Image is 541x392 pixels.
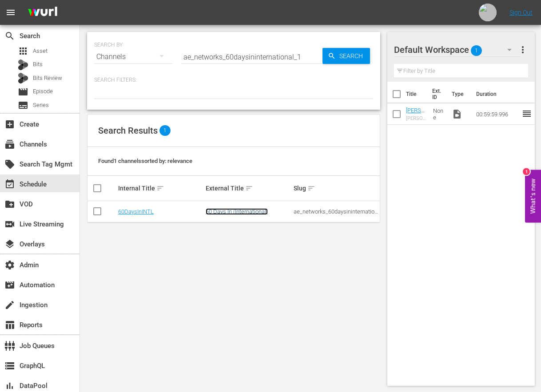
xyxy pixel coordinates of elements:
[517,44,528,55] span: more_vert
[98,125,158,136] span: Search Results
[4,119,15,130] span: Create
[21,2,64,23] img: ans4CAIJ8jUAAAAAAAAAAAAAAAAAAAAAAAAgQb4GAAAAAAAAAAAAAAAAAAAAAAAAJMjXAAAAAAAAAAAAAAAAAAAAAAAAgAT5G...
[4,380,15,391] span: DataPool
[471,41,482,60] span: 1
[156,184,164,192] span: sort
[471,82,524,107] th: Duration
[294,208,378,215] div: ae_networks_60daysininternational_1
[509,9,533,16] a: Sign Out
[446,82,471,107] th: Type
[4,341,15,351] span: Job Queues
[94,76,373,84] p: Search Filters:
[523,168,530,175] div: 1
[430,103,449,125] td: None
[307,184,315,192] span: sort
[5,7,16,18] span: menu
[4,260,15,270] span: Admin
[525,170,541,222] button: Open Feedback Widget
[521,108,532,119] span: reorder
[406,107,425,134] a: [PERSON_NAME] Logo 1 hr
[206,183,290,194] div: External Title
[473,103,521,125] td: 00:59:59.996
[4,300,15,310] span: Ingestion
[4,320,15,330] span: Reports
[336,48,370,64] span: Search
[33,47,48,55] span: Asset
[4,199,15,210] span: VOD
[33,74,62,83] span: Bits Review
[206,208,268,215] a: 60 Days In (International)
[18,100,28,111] span: Series
[18,73,28,83] div: Bits Review
[406,82,427,107] th: Title
[33,101,49,110] span: Series
[33,87,53,96] span: Episode
[4,159,15,170] span: Search Tag Mgmt
[159,125,171,136] span: 1
[245,184,253,192] span: sort
[118,183,203,194] div: Internal Title
[4,31,15,41] span: Search
[406,115,426,121] div: [PERSON_NAME] Logo 1 hr
[4,360,15,371] span: GraphQL
[94,44,172,69] div: Channels
[33,60,43,69] span: Bits
[394,37,521,62] div: Default Workspace
[427,82,446,107] th: Ext. ID
[479,4,497,21] img: photo.jpg
[517,39,528,60] button: more_vert
[4,139,15,150] span: Channels
[118,208,154,215] a: 60DaysInINTL
[4,219,15,230] span: Live Streaming
[322,48,370,64] button: Search
[452,109,462,119] span: Video
[294,183,378,194] div: Slug
[18,87,28,97] span: Episode
[98,158,192,164] span: Found 1 channels sorted by: relevance
[4,239,15,249] span: Overlays
[4,179,15,190] span: Schedule
[18,46,28,56] span: Asset
[4,280,15,290] span: Automation
[18,59,28,70] div: Bits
